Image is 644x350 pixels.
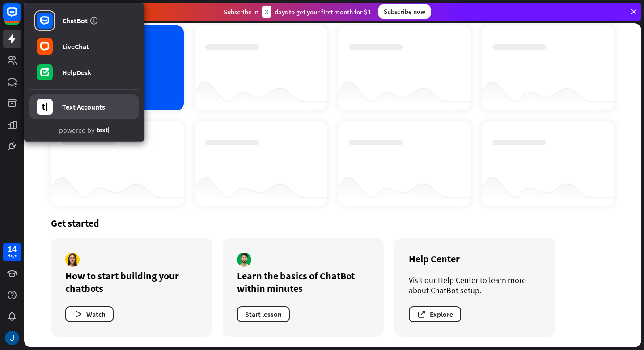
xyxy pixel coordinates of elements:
[237,270,369,295] div: Learn the basics of ChatBot within minutes
[224,6,371,18] div: Subscribe in days to get your first month for $1
[237,306,290,322] button: Start lesson
[65,253,80,267] img: author
[3,243,21,261] a: 14 days
[8,245,17,253] div: 14
[378,4,431,19] div: Subscribe now
[409,306,461,322] button: Explore
[8,253,17,259] div: days
[65,270,198,295] div: How to start building your chatbots
[409,253,541,265] div: Help Center
[237,253,251,267] img: author
[51,217,614,229] div: Get started
[262,6,271,18] div: 3
[65,306,114,322] button: Watch
[7,4,34,30] button: Open LiveChat chat widget
[409,275,541,295] div: Visit our Help Center to learn more about ChatBot setup.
